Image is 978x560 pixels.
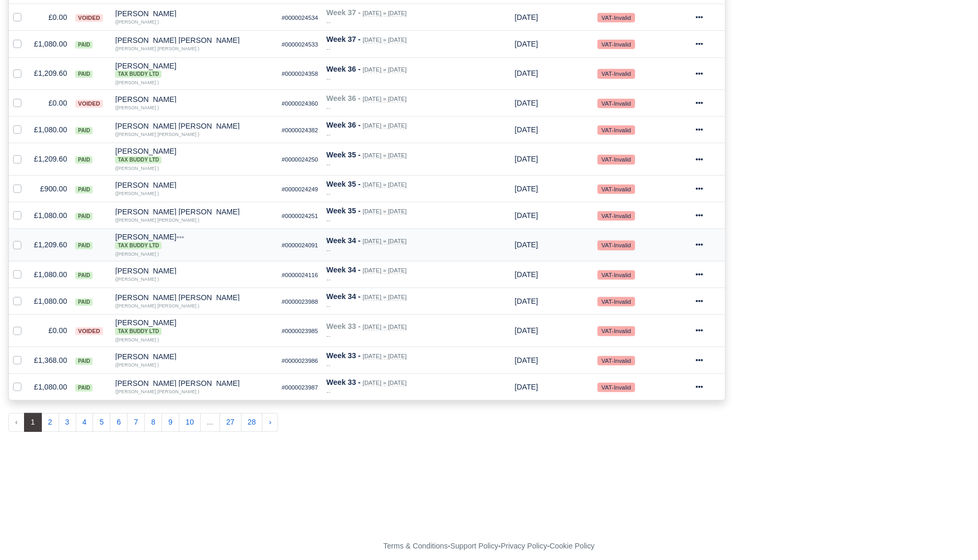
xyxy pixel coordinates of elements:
[326,378,360,386] strong: Week 33 -
[597,356,635,365] small: VAT-Invalid
[41,413,59,432] button: 2
[597,99,635,108] small: VAT-Invalid
[282,213,318,219] small: #0000024251
[115,62,273,78] div: [PERSON_NAME]
[326,351,360,360] strong: Week 33 -
[115,19,159,25] small: ([PERSON_NAME] )
[515,185,538,193] span: 2 weeks ago
[75,299,93,306] span: paid
[30,374,71,401] td: £1,080.00
[326,180,360,188] strong: Week 35 -
[75,127,93,134] span: paid
[515,241,538,249] span: 3 weeks ago
[75,242,93,249] span: paid
[115,294,273,301] div: [PERSON_NAME] [PERSON_NAME]
[515,297,538,305] span: 1 month ago
[326,161,330,167] i: --
[326,94,360,102] strong: Week 36 -
[597,241,635,250] small: VAT-Invalid
[515,326,538,335] span: 1 month ago
[115,277,159,282] small: ([PERSON_NAME] )
[115,147,273,163] div: [PERSON_NAME] Tax Buddy Ltd
[515,125,538,134] span: 3 weeks ago
[115,353,273,360] div: [PERSON_NAME]
[597,69,635,78] small: VAT-Invalid
[326,45,330,52] i: --
[115,96,273,103] div: [PERSON_NAME]
[115,319,273,335] div: [PERSON_NAME]
[191,540,787,552] div: - - -
[115,132,199,137] small: ([PERSON_NAME] [PERSON_NAME] )
[597,211,635,221] small: VAT-Invalid
[326,362,330,368] i: --
[363,294,407,301] small: [DATE] » [DATE]
[115,10,273,17] div: [PERSON_NAME]
[115,156,162,164] span: Tax Buddy Ltd
[115,166,159,171] small: ([PERSON_NAME] )
[75,327,102,335] span: voided
[326,190,330,197] i: --
[30,4,71,31] td: £0.00
[515,270,538,279] span: 3 weeks ago
[549,542,594,550] a: Cookie Policy
[597,155,635,164] small: VAT-Invalid
[363,10,407,17] small: [DATE] » [DATE]
[363,324,407,330] small: [DATE] » [DATE]
[30,117,71,143] td: £1,080.00
[282,41,318,48] small: #0000024533
[115,37,273,44] div: [PERSON_NAME] [PERSON_NAME]
[326,131,330,138] i: --
[282,384,318,391] small: #0000023987
[451,542,499,550] a: Support Policy
[115,319,273,335] div: [PERSON_NAME] Tax Buddy Ltd
[326,75,330,82] i: --
[30,143,71,176] td: £1,209.60
[115,122,273,130] div: [PERSON_NAME] [PERSON_NAME]
[75,14,102,22] span: voided
[24,413,42,432] span: 1
[115,80,159,85] small: ([PERSON_NAME] )
[326,19,330,25] i: --
[363,66,407,73] small: [DATE] » [DATE]
[76,413,94,432] button: 4
[30,229,71,261] td: £1,209.60
[115,233,273,249] div: [PERSON_NAME] Tax Buddy Ltd
[597,13,635,22] small: VAT-Invalid
[75,186,93,193] span: paid
[282,71,318,77] small: #0000024358
[515,40,538,48] span: 2 weeks ago
[75,358,93,365] span: paid
[93,413,110,432] button: 5
[75,71,93,78] span: paid
[115,181,273,189] div: [PERSON_NAME]
[115,252,159,257] small: ([PERSON_NAME] )
[282,272,318,278] small: #0000024116
[115,389,199,394] small: ([PERSON_NAME] [PERSON_NAME] )
[326,207,360,215] strong: Week 35 -
[326,292,360,301] strong: Week 34 -
[30,176,71,202] td: £900.00
[162,413,179,432] button: 9
[30,202,71,229] td: £1,080.00
[115,242,162,249] span: Tax Buddy Ltd
[326,247,330,253] i: --
[110,413,128,432] button: 6
[326,8,360,17] strong: Week 37 -
[326,217,330,223] i: --
[282,242,318,248] small: #0000024091
[115,208,273,215] div: [PERSON_NAME] [PERSON_NAME]
[282,328,318,334] small: #0000023985
[220,413,241,432] button: 27
[30,288,71,315] td: £1,080.00
[326,388,330,395] i: --
[30,90,71,117] td: £0.00
[30,261,71,288] td: £1,080.00
[326,303,330,309] i: --
[75,213,93,220] span: paid
[363,96,407,102] small: [DATE] » [DATE]
[115,380,273,387] div: [PERSON_NAME] [PERSON_NAME]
